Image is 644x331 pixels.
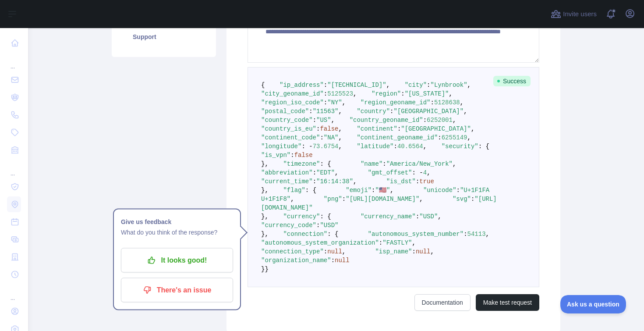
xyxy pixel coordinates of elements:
[453,160,456,167] span: ,
[283,231,327,238] span: "connection"
[301,143,312,150] span: : -
[386,82,390,89] span: ,
[438,213,441,220] span: ,
[346,196,419,203] span: "[URL][DOMAIN_NAME]"
[290,196,294,203] span: ,
[423,187,456,194] span: "unicode"
[316,169,335,176] span: "EDT"
[305,187,316,194] span: : {
[320,125,338,132] span: false
[423,169,427,176] span: 4
[386,160,453,167] span: "America/New_York"
[121,217,233,227] h1: Give us feedback
[261,222,316,229] span: "currency_code"
[478,143,489,150] span: : {
[382,160,386,167] span: :
[361,99,431,106] span: "region_geoname_id"
[431,99,434,106] span: :
[331,117,335,124] span: ,
[121,227,233,238] p: What do you think of the response?
[346,187,372,194] span: "emoji"
[416,213,419,220] span: :
[563,9,597,19] span: Invite users
[449,90,453,97] span: ,
[324,196,342,203] span: "png"
[493,76,531,86] span: Success
[313,169,316,176] span: :
[294,152,313,159] span: false
[361,213,416,220] span: "currency_name"
[283,187,305,194] span: "flag"
[375,248,412,255] span: "isp_name"
[261,160,269,167] span: },
[431,82,467,89] span: "Lynbrook"
[390,187,393,194] span: ,
[324,248,327,255] span: :
[464,231,467,238] span: :
[456,187,460,194] span: :
[309,108,312,115] span: :
[320,213,331,220] span: : {
[342,248,346,255] span: ,
[327,231,338,238] span: : {
[379,239,382,246] span: :
[361,160,382,167] span: "name"
[397,143,423,150] span: 40.6564
[327,82,386,89] span: "[TECHNICAL_ID]"
[261,152,290,159] span: "is_vpn"
[261,187,269,194] span: },
[261,108,309,115] span: "postal_code"
[324,134,339,141] span: "NA"
[419,213,438,220] span: "USD"
[431,248,434,255] span: ,
[427,169,430,176] span: ,
[316,117,331,124] span: "US"
[414,294,471,311] a: Documentation
[453,196,471,203] span: "svg"
[453,117,456,124] span: ,
[419,178,434,185] span: true
[261,178,313,185] span: "current_time"
[313,178,316,185] span: :
[405,82,427,89] span: "city"
[324,99,327,106] span: :
[423,143,427,150] span: ,
[283,160,320,167] span: "timezone"
[261,90,324,97] span: "city_geoname_id"
[382,239,412,246] span: "FASTLY"
[368,169,412,176] span: "gmt_offset"
[442,134,467,141] span: 6255149
[416,248,431,255] span: null
[393,108,464,115] span: "[GEOGRAPHIC_DATA]"
[401,125,471,132] span: "[GEOGRAPHIC_DATA]"
[423,117,427,124] span: :
[316,178,353,185] span: "16:14:38"
[372,90,401,97] span: "region"
[434,99,460,106] span: 5128638
[7,284,21,302] div: ...
[265,266,268,273] span: }
[357,134,438,141] span: "continent_geoname_id"
[357,143,393,150] span: "latitude"
[368,231,464,238] span: "autonomous_system_number"
[261,231,269,238] span: },
[320,222,338,229] span: "USD"
[313,108,339,115] span: "11563"
[313,117,316,124] span: :
[357,108,390,115] span: "country"
[327,99,342,106] span: "NY"
[320,134,323,141] span: :
[331,257,335,264] span: :
[290,152,294,159] span: :
[375,187,390,194] span: "🇺🇸"
[397,125,401,132] span: :
[350,117,423,124] span: "country_geoname_id"
[338,125,342,132] span: ,
[460,99,464,106] span: ,
[560,295,626,313] iframe: Toggle Customer Support
[401,90,404,97] span: :
[386,178,416,185] span: "is_dst"
[327,90,353,97] span: 5125523
[405,90,449,97] span: "[US_STATE]"
[438,134,441,141] span: :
